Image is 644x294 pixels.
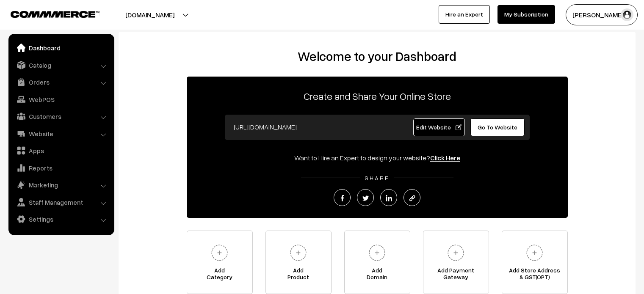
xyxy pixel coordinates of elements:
[430,154,460,162] a: Click Here
[11,126,111,141] a: Website
[413,118,465,136] a: Edit Website
[187,231,253,294] a: AddCategory
[498,5,555,24] a: My Subscription
[470,118,525,136] a: Go To Website
[11,74,111,90] a: Orders
[423,231,489,294] a: Add PaymentGateway
[416,124,462,131] span: Edit Website
[478,124,517,131] span: Go To Website
[187,153,568,163] div: Want to Hire an Expert to design your website?
[96,4,204,25] button: [DOMAIN_NAME]
[11,58,111,73] a: Catalog
[11,109,111,124] a: Customers
[11,11,100,17] img: COMMMERCE
[11,212,111,227] a: Settings
[365,241,389,264] img: plus.svg
[11,40,111,55] a: Dashboard
[423,267,489,284] span: Add Payment Gateway
[11,160,111,176] a: Reports
[11,143,111,158] a: Apps
[187,88,568,104] p: Create and Share Your Online Store
[566,4,638,25] button: [PERSON_NAME]
[266,267,331,284] span: Add Product
[127,49,627,64] h2: Welcome to your Dashboard
[11,177,111,192] a: Marketing
[621,8,633,21] img: user
[502,231,568,294] a: Add Store Address& GST(OPT)
[439,5,490,24] a: Hire an Expert
[187,267,252,284] span: Add Category
[502,267,567,284] span: Add Store Address & GST(OPT)
[11,8,85,19] a: COMMMERCE
[208,241,231,264] img: plus.svg
[523,241,546,264] img: plus.svg
[345,267,410,284] span: Add Domain
[287,241,310,264] img: plus.svg
[344,231,410,294] a: AddDomain
[444,241,467,264] img: plus.svg
[11,92,111,107] a: WebPOS
[360,174,394,181] span: SHARE
[11,195,111,210] a: Staff Management
[265,231,332,294] a: AddProduct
